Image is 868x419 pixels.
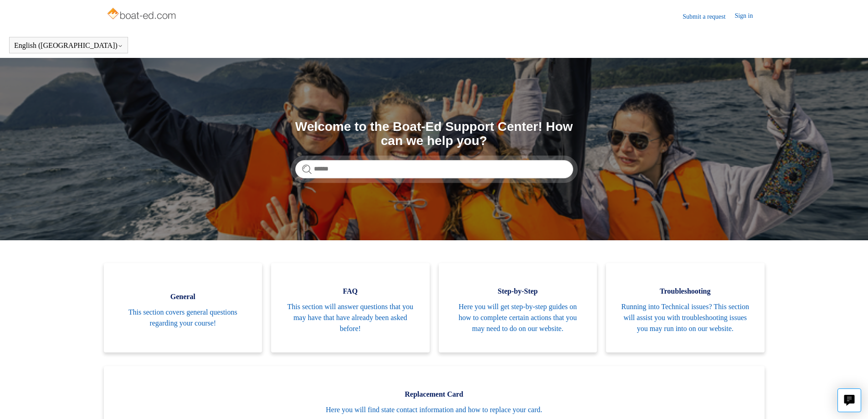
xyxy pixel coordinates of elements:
[683,12,734,21] a: Submit a request
[118,291,249,302] span: General
[620,286,751,297] span: Troubleshooting
[452,301,584,334] span: Here you will get step-by-step guides on how to complete certain actions that you may need to do ...
[106,5,179,24] img: Boat-Ed Help Center home page
[452,286,584,297] span: Step-by-Step
[285,301,416,334] span: This section will answer questions that you may have that have already been asked before!
[295,120,573,148] h1: Welcome to the Boat-Ed Support Center! How can we help you?
[14,41,123,50] button: English ([GEOGRAPHIC_DATA])
[118,389,751,400] span: Replacement Card
[118,404,751,415] span: Here you will find state contact information and how to replace your card.
[118,307,249,329] span: This section covers general questions regarding your course!
[104,263,262,352] a: General This section covers general questions regarding your course!
[285,286,416,297] span: FAQ
[620,301,751,334] span: Running into Technical issues? This section will assist you with troubleshooting issues you may r...
[734,11,762,22] a: Sign in
[439,263,597,352] a: Step-by-Step Here you will get step-by-step guides on how to complete certain actions that you ma...
[271,263,430,352] a: FAQ This section will answer questions that you may have that have already been asked before!
[837,388,861,412] button: Live chat
[606,263,765,352] a: Troubleshooting Running into Technical issues? This section will assist you with troubleshooting ...
[295,160,573,178] input: Search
